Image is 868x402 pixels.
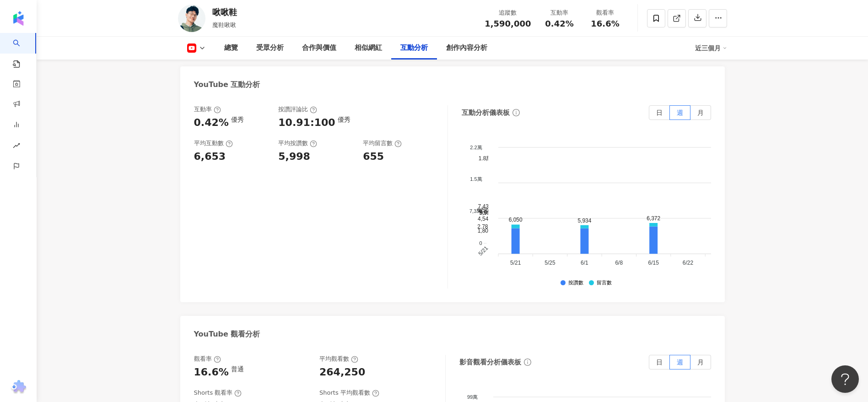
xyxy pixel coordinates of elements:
tspan: 1.5萬 [470,177,482,182]
div: 10.91:100 [278,116,335,130]
tspan: 6/1 [581,260,588,266]
span: info-circle [523,357,533,367]
a: search [13,33,31,69]
div: 創作內容分析 [446,43,487,54]
span: 日 [656,359,663,366]
tspan: 2.2萬 [470,145,482,150]
img: chrome extension [10,380,27,395]
span: 月 [697,359,704,366]
tspan: 5/25 [545,260,555,266]
span: 魔鞋啾啾 [212,22,236,28]
div: 留言數 [597,280,612,286]
div: 觀看率 [588,8,623,17]
tspan: 6/15 [648,260,659,266]
div: 6,653 [194,150,226,164]
div: YouTube 觀看分析 [194,329,260,339]
div: 啾啾鞋 [212,6,237,18]
div: 互動分析 [400,43,428,54]
iframe: Help Scout Beacon - Open [831,365,859,393]
span: 日 [656,109,663,116]
tspan: 6/22 [683,260,694,266]
div: 普通 [231,365,244,373]
div: 相似網紅 [355,43,382,54]
div: 按讚評論比 [278,105,317,114]
span: 16.6% [591,19,619,28]
div: 追蹤數 [485,8,531,17]
div: 16.6% [194,365,229,380]
div: YouTube 互動分析 [194,80,260,90]
span: 週 [677,109,683,116]
tspan: 5/21 [477,245,490,257]
tspan: 0 [479,240,482,246]
tspan: 7,333 [469,208,482,214]
div: 互動率 [194,105,221,114]
span: 0.42% [545,19,573,28]
div: 優秀 [231,116,244,123]
img: KOL Avatar [178,5,205,32]
div: 平均留言數 [363,139,402,147]
tspan: 99萬 [467,394,478,400]
div: 互動分析儀表板 [462,108,510,118]
span: info-circle [511,108,521,118]
div: 優秀 [338,116,350,123]
span: 週 [677,359,683,366]
div: 互動率 [542,8,577,17]
div: 近三個月 [695,41,727,55]
tspan: 5/21 [510,260,521,266]
div: 平均按讚數 [278,139,317,147]
span: 月 [697,109,704,116]
div: 655 [363,150,384,164]
div: 總覽 [224,43,238,54]
div: Shorts 觀看率 [194,389,242,397]
div: 264,250 [319,365,365,380]
div: 0.42% [194,116,229,130]
div: 受眾分析 [256,43,284,54]
div: 平均互動數 [194,139,233,147]
span: rise [13,136,20,157]
span: 1,590,000 [485,19,531,28]
div: 按讚數 [568,280,583,286]
img: logo icon [11,11,26,26]
div: 觀看率 [194,355,221,363]
div: 5,998 [278,150,310,164]
div: 合作與價值 [302,43,336,54]
tspan: 6/8 [615,260,623,266]
div: Shorts 平均觀看數 [319,389,379,397]
div: 平均觀看數 [319,355,358,363]
div: 影音觀看分析儀表板 [459,358,521,367]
